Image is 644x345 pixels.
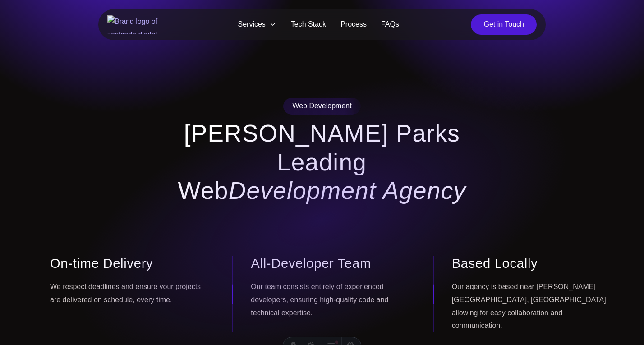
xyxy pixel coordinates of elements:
[50,281,211,307] p: We respect deadlines and ensure your projects are delivered on schedule, every time.
[50,256,211,271] h3: On-time Delivery
[333,16,374,33] a: Process
[231,16,284,33] span: Services
[283,98,360,115] div: Web Development
[251,256,411,271] h3: All-Developer Team
[229,177,466,204] strong: Development Agency
[471,14,537,35] a: Get in Touch
[452,281,612,332] p: Our agency is based near [PERSON_NAME][GEOGRAPHIC_DATA], [GEOGRAPHIC_DATA], allowing for easy col...
[452,256,612,271] h3: Based Locally
[374,16,406,33] a: FAQs
[107,15,166,34] img: Brand logo of zestcode digital
[149,119,495,205] h1: [PERSON_NAME] Parks Leading Web
[251,281,411,319] p: Our team consists entirely of experienced developers, ensuring high-quality code and technical ex...
[284,16,333,33] a: Tech Stack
